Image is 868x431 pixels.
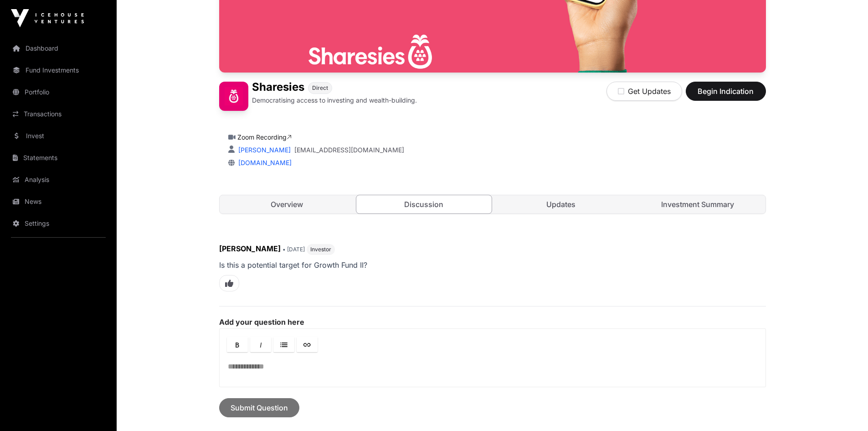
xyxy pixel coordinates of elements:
[273,337,294,352] a: Lists
[252,96,417,105] p: Democratising access to investing and wealth-building.
[686,82,766,101] button: Begin Indication
[7,38,109,58] a: Dashboard
[697,86,755,97] span: Begin Indication
[252,82,304,94] h1: Sharesies
[7,213,109,234] a: Settings
[11,9,84,27] img: Icehouse Ventures Logo
[220,195,355,213] a: Overview
[297,337,318,352] a: Link
[219,317,766,327] label: Add your question here
[686,91,766,100] a: Begin Indication
[493,195,629,213] a: Updates
[294,145,404,155] a: [EMAIL_ADDRESS][DOMAIN_NAME]
[7,148,109,168] a: Statements
[356,195,492,214] a: Discussion
[237,133,292,141] a: Zoom Recording
[236,146,291,154] a: [PERSON_NAME]
[822,387,868,431] iframe: Chat Widget
[7,82,109,102] a: Portfolio
[219,259,766,271] p: Is this a potential target for Growth Fund II?
[7,192,109,212] a: News
[7,170,109,190] a: Analysis
[219,82,248,111] img: Sharesies
[630,195,765,213] a: Investment Summary
[227,337,248,352] a: Bold
[7,126,109,146] a: Invest
[282,246,305,253] span: • [DATE]
[7,104,109,124] a: Transactions
[219,275,239,291] span: Like this comment
[235,159,292,166] a: [DOMAIN_NAME]
[310,246,331,253] span: Investor
[219,244,281,253] span: [PERSON_NAME]
[7,60,109,80] a: Fund Investments
[250,337,271,352] a: Italic
[606,82,682,101] button: Get Updates
[312,84,328,92] span: Direct
[220,195,765,213] nav: Tabs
